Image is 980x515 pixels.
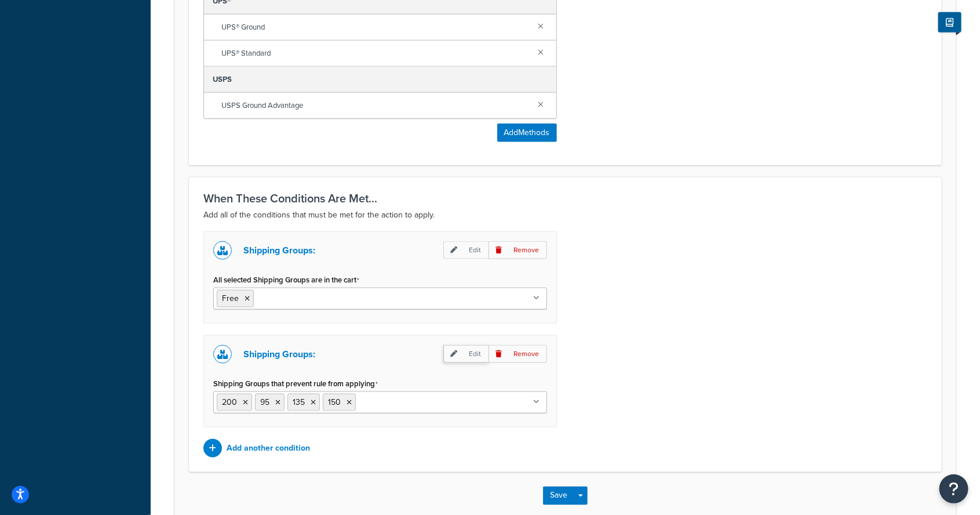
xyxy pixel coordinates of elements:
[938,12,961,32] button: Show Help Docs
[203,192,927,205] h3: When These Conditions Are Met...
[443,345,489,363] p: Edit
[939,474,968,503] button: Open Resource Center
[222,396,237,408] span: 200
[260,396,269,408] span: 95
[328,396,341,408] span: 150
[204,67,556,93] div: USPS
[293,396,305,408] span: 135
[221,45,529,61] span: UPS® Standard
[222,292,239,304] span: Free
[489,241,547,259] p: Remove
[221,97,529,114] span: USPS Ground Advantage
[489,345,547,363] p: Remove
[497,124,557,142] button: AddMethods
[213,379,378,389] label: Shipping Groups that prevent rule from applying
[227,440,310,456] p: Add another condition
[543,487,574,505] button: Save
[243,242,315,259] p: Shipping Groups:
[443,241,489,259] p: Edit
[221,19,529,35] span: UPS® Ground
[203,208,927,222] p: Add all of the conditions that must be met for the action to apply.
[243,346,315,362] p: Shipping Groups:
[213,275,359,285] label: All selected Shipping Groups are in the cart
